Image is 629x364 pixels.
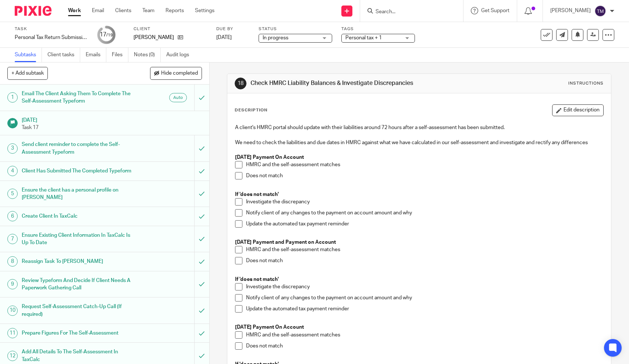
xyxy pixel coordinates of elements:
[246,342,603,350] p: Does not match
[134,34,174,41] p: [PERSON_NAME]
[345,35,382,40] span: Personal tax + 1
[166,7,184,14] a: Reports
[246,294,603,301] p: Notify client of any changes to the payment on account amount and why
[22,211,132,222] h1: Create Client In TaxCalc
[341,26,415,32] label: Tags
[235,139,603,146] p: We need to check the liabilities and due dates in HMRC against what we have calculated in our sel...
[216,26,249,32] label: Due by
[568,81,604,86] div: Instructions
[250,79,435,87] h1: Check HMRC Liability Balances & Investigate Discrepancies
[15,48,42,62] a: Subtasks
[47,48,80,62] a: Client tasks
[246,257,603,264] p: Does not match
[142,7,154,14] a: Team
[22,275,132,294] h1: Review Typeform And Decide If Client Needs A Paperwork Gathering Call
[246,283,603,290] p: Investigate the discrepancy
[375,9,441,15] input: Search
[22,165,132,176] h1: Client Has Submitted The Completed Typeform
[263,35,288,40] span: In progress
[7,351,18,361] div: 12
[161,71,198,76] span: Hide completed
[7,328,18,338] div: 11
[246,331,603,339] p: HMRC and the self-assessment matches
[235,325,304,330] strong: [DATE] Payment On Account
[15,26,88,32] label: Task
[7,92,18,103] div: 1
[235,192,279,197] strong: If 'does not match'
[235,277,279,282] strong: If 'does not match'
[7,67,48,79] button: + Add subtask
[22,124,202,131] p: Task 17
[7,166,18,176] div: 4
[481,8,509,13] span: Get Support
[134,48,161,62] a: Notes (0)
[22,139,132,158] h1: Send client reminder to complete the Self-Assessment Typeform
[22,185,132,203] h1: Ensure the client has a personal profile on [PERSON_NAME]
[246,220,603,228] p: Update the automated tax payment reminder
[7,256,18,267] div: 8
[7,211,18,221] div: 6
[235,240,336,245] strong: [DATE] Payment and Payment on Account
[22,328,132,339] h1: Prepare Figures For The Self-Assessment
[150,67,202,79] button: Hide completed
[246,198,603,206] p: Investigate the discrepancy
[100,31,113,39] div: 17
[22,301,132,320] h1: Request Self-Assessment Catch-Up Call (If required)
[246,161,603,168] p: HMRC and the self-assessment matches
[86,48,106,62] a: Emails
[552,104,604,116] button: Edit description
[169,93,187,102] div: Auto
[15,34,88,41] div: Personal Tax Return Submission - Monthly Ltd Co Directors (fee to be charged)
[92,7,104,14] a: Email
[7,234,18,244] div: 7
[106,33,113,37] small: /19
[246,305,603,313] p: Update the automated tax payment reminder
[235,78,246,89] div: 18
[235,107,267,113] p: Description
[22,88,132,107] h1: Email The Client Asking Them To Complete The Self-Assessment Typeform
[68,7,81,14] a: Work
[235,155,304,160] strong: [DATE] Payment On Account
[112,48,128,62] a: Files
[22,256,132,267] h1: Reassign Task To [PERSON_NAME]
[550,7,591,14] p: [PERSON_NAME]
[246,172,603,179] p: Does not match
[216,35,232,40] span: [DATE]
[259,26,332,32] label: Status
[15,6,51,16] img: Pixie
[134,26,207,32] label: Client
[115,7,131,14] a: Clients
[22,115,202,124] h1: [DATE]
[246,209,603,217] p: Notify client of any changes to the payment on account amount and why
[195,7,214,14] a: Settings
[7,143,18,154] div: 3
[246,246,603,253] p: HMRC and the self-assessment matches
[22,230,132,249] h1: Ensure Existing Client Information In TaxCalc Is Up To Date
[7,189,18,199] div: 5
[166,48,195,62] a: Audit logs
[235,124,603,131] p: A client's HMRC portal should update with their liabilities around 72 hours after a self-assessme...
[594,5,606,17] img: svg%3E
[7,306,18,316] div: 10
[7,279,18,289] div: 9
